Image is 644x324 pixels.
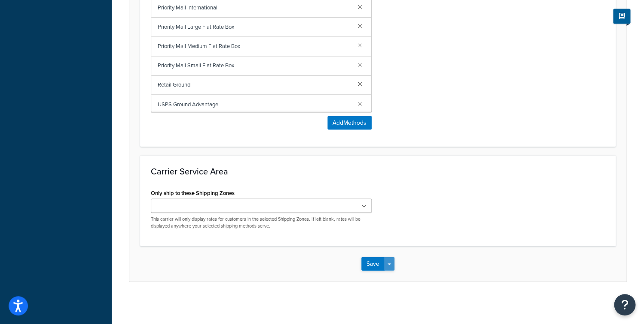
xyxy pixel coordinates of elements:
p: This carrier will only display rates for customers in the selected Shipping Zones. If left blank,... [151,216,372,229]
span: Priority Mail Small Flat Rate Box [158,60,351,72]
button: AddMethods [327,116,372,129]
button: Show Help Docs [613,9,630,24]
label: Only ship to these Shipping Zones [151,189,235,196]
span: Priority Mail Large Flat Rate Box [158,21,351,33]
span: Retail Ground [158,79,351,91]
h3: Carrier Service Area [151,166,605,176]
span: Priority Mail Medium Flat Rate Box [158,40,351,52]
button: Open Resource Center [614,294,635,315]
span: USPS Ground Advantage [158,98,351,110]
span: Priority Mail International [158,2,351,14]
button: Save [361,257,385,270]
